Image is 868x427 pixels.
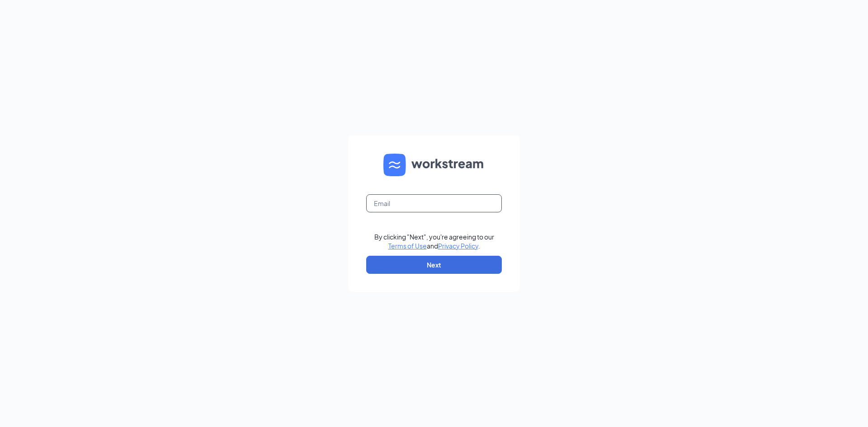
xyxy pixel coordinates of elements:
[438,242,478,250] a: Privacy Policy
[366,256,502,274] button: Next
[366,194,502,212] input: Email
[388,242,427,250] a: Terms of Use
[374,232,494,250] div: By clicking "Next", you're agreeing to our and .
[383,154,485,176] img: WS logo and Workstream text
